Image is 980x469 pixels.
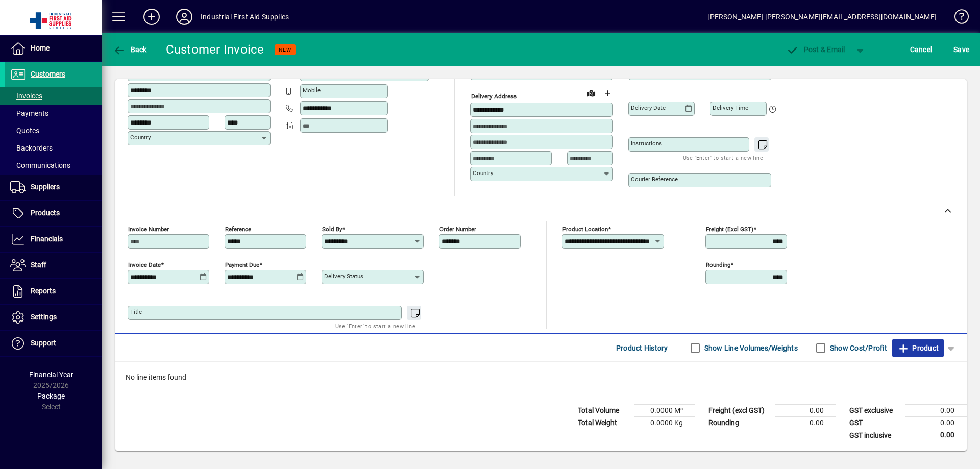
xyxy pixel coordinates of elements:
[5,279,102,304] a: Reports
[5,175,102,200] a: Suppliers
[951,40,972,59] button: Save
[804,45,808,54] span: P
[703,417,775,429] td: Rounding
[5,87,102,105] a: Invoices
[562,226,608,233] mat-label: Product location
[31,70,65,78] span: Customers
[335,320,415,332] mat-hint: Use 'Enter' to start a new line
[130,308,142,315] mat-label: Title
[573,405,634,417] td: Total Volume
[31,339,56,347] span: Support
[10,127,39,135] span: Quotes
[31,313,57,321] span: Settings
[110,40,150,59] button: Back
[5,331,102,356] a: Support
[201,9,289,25] div: Industrial First Aid Supplies
[31,287,56,295] span: Reports
[29,371,73,379] span: Financial Year
[5,139,102,157] a: Backorders
[31,44,50,52] span: Home
[113,45,147,54] span: Back
[225,226,251,233] mat-label: Reference
[5,253,102,278] a: Staff
[168,8,201,26] button: Profile
[225,261,259,268] mat-label: Payment due
[130,134,151,141] mat-label: Country
[5,105,102,122] a: Payments
[10,161,70,169] span: Communications
[631,176,678,183] mat-label: Courier Reference
[166,41,264,58] div: Customer Invoice
[599,85,616,102] button: Choose address
[612,339,672,357] button: Product History
[953,45,958,54] span: S
[102,40,158,59] app-page-header-button: Back
[683,152,763,163] mat-hint: Use 'Enter' to start a new line
[128,261,161,268] mat-label: Invoice date
[634,405,695,417] td: 0.0000 M³
[324,273,363,280] mat-label: Delivery status
[31,183,60,191] span: Suppliers
[634,417,695,429] td: 0.0000 Kg
[706,261,730,268] mat-label: Rounding
[631,104,666,111] mat-label: Delivery date
[135,8,168,26] button: Add
[10,144,53,152] span: Backorders
[905,405,967,417] td: 0.00
[786,45,845,54] span: ost & Email
[828,343,887,353] label: Show Cost/Profit
[31,209,60,217] span: Products
[5,201,102,226] a: Products
[631,140,662,147] mat-label: Instructions
[128,226,169,233] mat-label: Invoice number
[775,417,836,429] td: 0.00
[781,40,850,59] button: Post & Email
[5,305,102,330] a: Settings
[115,362,967,393] div: No line items found
[897,340,939,356] span: Product
[905,417,967,429] td: 0.00
[702,343,798,353] label: Show Line Volumes/Weights
[953,41,969,58] span: ave
[703,405,775,417] td: Freight (excl GST)
[10,92,42,100] span: Invoices
[5,36,102,61] a: Home
[616,340,668,356] span: Product History
[706,226,753,233] mat-label: Freight (excl GST)
[947,2,967,35] a: Knowledge Base
[31,235,63,243] span: Financials
[844,405,905,417] td: GST exclusive
[573,417,634,429] td: Total Weight
[5,157,102,174] a: Communications
[279,46,291,53] span: NEW
[713,104,748,111] mat-label: Delivery time
[905,429,967,442] td: 0.00
[322,226,342,233] mat-label: Sold by
[707,9,937,25] div: [PERSON_NAME] [PERSON_NAME][EMAIL_ADDRESS][DOMAIN_NAME]
[908,40,935,59] button: Cancel
[37,392,65,400] span: Package
[844,417,905,429] td: GST
[473,169,493,177] mat-label: Country
[844,429,905,442] td: GST inclusive
[583,85,599,101] a: View on map
[910,41,933,58] span: Cancel
[775,405,836,417] td: 0.00
[892,339,944,357] button: Product
[5,122,102,139] a: Quotes
[303,87,321,94] mat-label: Mobile
[5,227,102,252] a: Financials
[439,226,476,233] mat-label: Order number
[31,261,46,269] span: Staff
[10,109,48,117] span: Payments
